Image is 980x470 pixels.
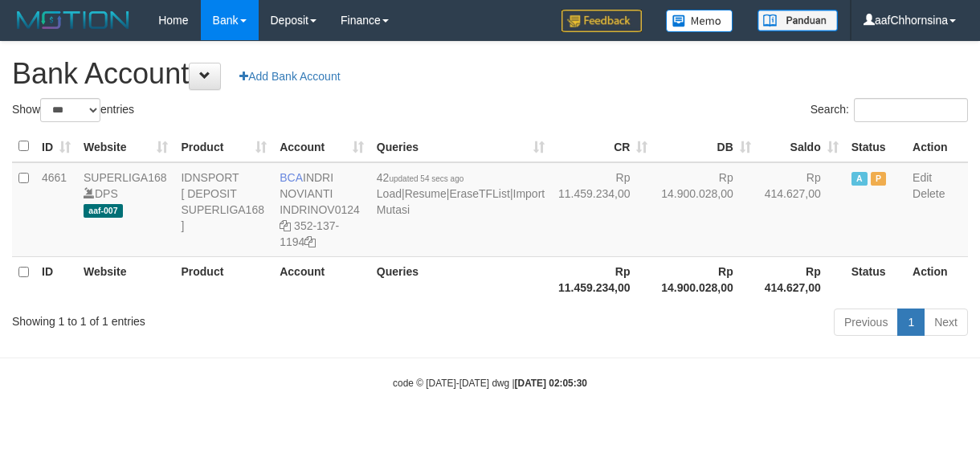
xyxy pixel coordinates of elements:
[906,256,968,302] th: Action
[84,171,167,184] a: SUPERLIGA168
[854,98,968,122] input: Search:
[757,256,845,302] th: Rp 414.627,00
[77,256,174,302] th: Website
[654,256,757,302] th: Rp 14.900.028,00
[174,162,273,257] td: IDNSPORT [ DEPOSIT SUPERLIGA168 ]
[174,131,273,162] th: Product: activate to sort column ascending
[897,309,925,336] a: 1
[40,98,100,122] select: Showentries
[757,10,838,31] img: panduan.png
[871,172,887,186] span: Paused
[12,307,396,329] div: Showing 1 to 1 of 1 entries
[757,162,845,257] td: Rp 414.627,00
[561,10,642,32] img: Feedback.jpg
[12,8,134,32] img: MOTION_logo.png
[913,187,945,200] a: Delete
[834,309,898,336] a: Previous
[377,187,545,216] a: Import Mutasi
[370,256,551,302] th: Queries
[654,162,757,257] td: Rp 14.900.028,00
[393,378,587,389] small: code © [DATE]-[DATE] dwg |
[77,131,174,162] th: Website: activate to sort column ascending
[229,63,350,90] a: Add Bank Account
[551,256,654,302] th: Rp 11.459.234,00
[551,162,654,257] td: Rp 11.459.234,00
[280,219,291,232] a: Copy INDRINOV0124 to clipboard
[174,256,273,302] th: Product
[377,171,463,184] span: 42
[449,187,509,200] a: EraseTFList
[515,378,587,389] strong: [DATE] 02:05:30
[913,171,932,184] a: Edit
[654,131,757,162] th: DB: activate to sort column ascending
[280,203,360,216] a: INDRINOV0124
[924,309,968,336] a: Next
[77,162,174,257] td: DPS
[370,131,551,162] th: Queries: activate to sort column ascending
[35,131,77,162] th: ID: activate to sort column ascending
[405,187,447,200] a: Resume
[666,10,733,32] img: Button%20Memo.svg
[304,235,316,248] a: Copy 3521371194 to clipboard
[280,171,303,184] span: BCA
[811,98,968,122] label: Search:
[12,58,968,90] h1: Bank Account
[757,131,845,162] th: Saldo: activate to sort column ascending
[273,162,370,257] td: INDRI NOVIANTI 352-137-1194
[273,131,370,162] th: Account: activate to sort column ascending
[12,98,134,122] label: Show entries
[377,171,545,216] span: | | |
[273,256,370,302] th: Account
[84,204,123,218] span: aaf-007
[851,172,868,186] span: Active
[389,174,463,183] span: updated 54 secs ago
[845,131,906,162] th: Status
[551,131,654,162] th: CR: activate to sort column ascending
[35,162,77,257] td: 4661
[845,256,906,302] th: Status
[35,256,77,302] th: ID
[906,131,968,162] th: Action
[377,187,402,200] a: Load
